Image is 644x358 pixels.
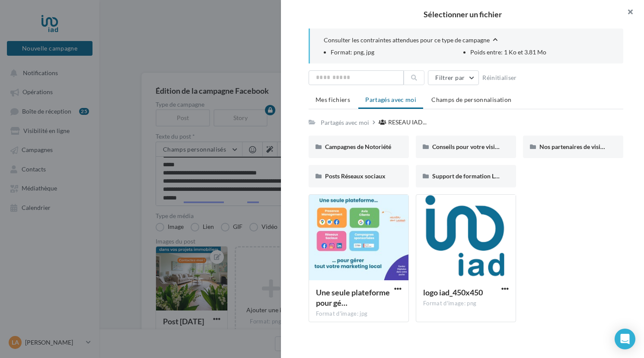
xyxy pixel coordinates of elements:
[470,48,610,57] li: Poids entre: 1 Ko et 3.81 Mo
[295,10,630,18] h2: Sélectionner un fichier
[331,48,470,57] li: Format: png, jpg
[365,96,416,103] span: Partagés avec moi
[316,310,402,318] div: Format d'image: jpg
[479,73,520,83] button: Réinitialiser
[539,143,631,150] span: Nos partenaires de visibilité locale
[432,143,526,150] span: Conseils pour votre visibilité locale
[428,70,479,85] button: Filtrer par
[431,96,511,103] span: Champs de personnalisation
[316,288,390,307] span: Une seule plateforme pour gérer tout votre marketing local
[321,118,369,127] div: Partagés avec moi
[324,36,490,44] span: Consulter les contraintes attendues pour ce type de campagne
[324,35,497,46] button: Consulter les contraintes attendues pour ce type de campagne
[316,96,350,103] span: Mes fichiers
[388,118,427,127] span: RESEAU IAD...
[615,329,635,349] div: Open Intercom Messenger
[325,143,391,150] span: Campagnes de Notoriété
[432,172,515,180] span: Support de formation Localads
[423,300,509,307] div: Format d'image: png
[423,288,483,297] span: logo iad_450x450
[325,172,386,180] span: Posts Réseaux sociaux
